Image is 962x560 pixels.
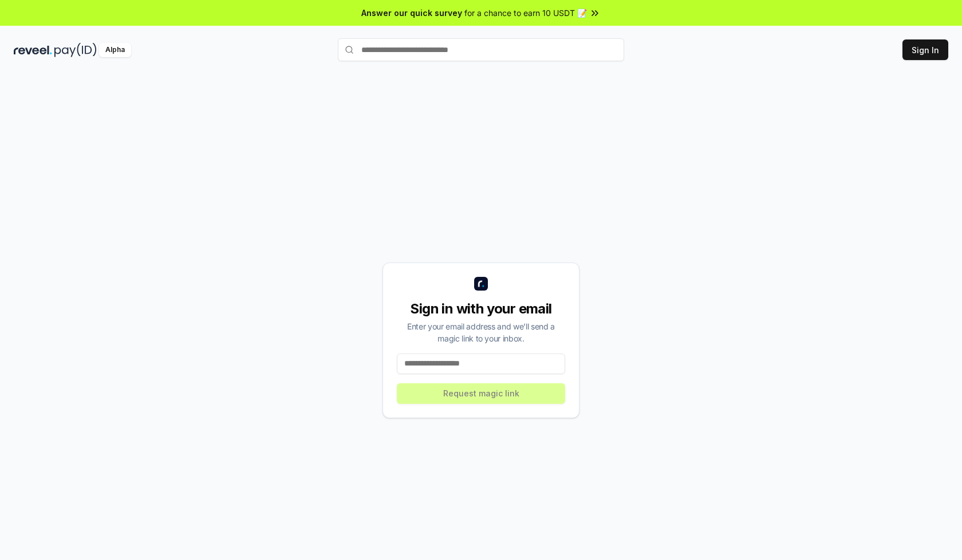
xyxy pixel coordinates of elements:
[99,43,131,57] div: Alpha
[361,7,462,19] span: Answer our quick survey
[54,43,97,57] img: pay_id
[902,39,948,60] button: Sign In
[14,43,52,57] img: reveel_dark
[397,320,565,344] div: Enter your email address and we’ll send a magic link to your inbox.
[474,277,488,291] img: logo_small
[397,300,565,318] div: Sign in with your email
[464,7,587,19] span: for a chance to earn 10 USDT 📝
